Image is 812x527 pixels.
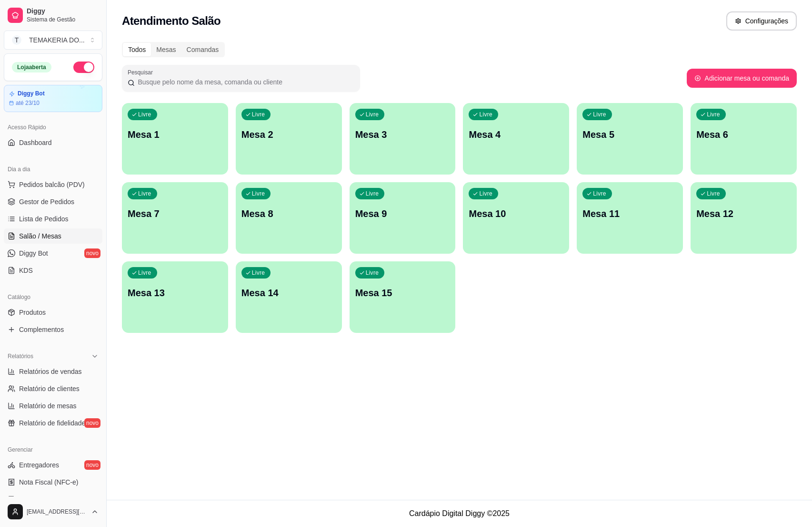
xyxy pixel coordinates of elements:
a: Dashboard [4,135,102,150]
span: Entregadores [19,460,59,470]
p: Mesa 12 [696,207,791,220]
a: KDS [4,263,102,278]
span: Dashboard [19,138,52,147]
div: Dia a dia [4,162,102,177]
article: Diggy Bot [18,90,45,97]
p: Livre [707,190,720,197]
p: Livre [252,190,265,197]
span: Pedidos balcão (PDV) [19,180,85,189]
span: Lista de Pedidos [19,214,69,224]
label: Pesquisar [128,68,156,76]
p: Livre [593,190,606,197]
button: LivreMesa 5 [577,103,683,175]
button: LivreMesa 1 [122,103,228,175]
div: Mesas [151,43,181,56]
div: Loja aberta [12,62,51,72]
article: até 23/10 [16,99,40,107]
a: Nota Fiscal (NFC-e) [4,475,102,490]
span: Relatórios de vendas [19,367,82,376]
a: Complementos [4,322,102,337]
a: Relatório de mesas [4,398,102,413]
div: Todos [123,43,151,56]
p: Mesa 13 [128,286,222,300]
span: T [12,35,21,45]
input: Pesquisar [135,77,354,87]
div: Catálogo [4,289,102,305]
span: Gestor de Pedidos [19,197,74,207]
div: Comandas [181,43,224,56]
a: Relatórios de vendas [4,364,102,379]
span: [EMAIL_ADDRESS][DOMAIN_NAME] [27,508,87,516]
button: LivreMesa 14 [236,261,342,333]
a: Relatório de fidelidadenovo [4,415,102,431]
span: Produtos [19,308,46,317]
p: Livre [366,269,379,277]
a: Gestor de Pedidos [4,194,102,209]
a: Diggy Botnovo [4,246,102,261]
span: Relatório de clientes [19,384,80,393]
p: Mesa 10 [469,207,563,220]
span: Relatório de fidelidade [19,418,85,428]
button: LivreMesa 6 [691,103,797,175]
p: Mesa 8 [241,207,336,220]
p: Mesa 7 [128,207,222,220]
p: Livre [138,190,151,197]
button: LivreMesa 7 [122,182,228,254]
button: Pedidos balcão (PDV) [4,177,102,192]
p: Mesa 2 [241,128,336,141]
p: Mesa 11 [582,207,677,220]
a: DiggySistema de Gestão [4,4,102,27]
p: Livre [593,111,606,118]
a: Salão / Mesas [4,228,102,244]
a: Lista de Pedidos [4,211,102,227]
p: Livre [138,111,151,118]
div: Gerenciar [4,442,102,457]
button: LivreMesa 11 [577,182,683,254]
p: Livre [366,111,379,118]
button: Adicionar mesa ou comanda [687,69,797,88]
button: [EMAIL_ADDRESS][DOMAIN_NAME] [4,500,102,523]
h2: Atendimento Salão [122,13,221,29]
a: Entregadoresnovo [4,457,102,473]
span: Diggy Bot [19,248,48,258]
button: LivreMesa 15 [350,261,456,333]
span: Relatórios [8,352,33,360]
button: Configurações [726,11,797,31]
a: Relatório de clientes [4,381,102,396]
button: LivreMesa 10 [463,182,569,254]
span: Controle de caixa [19,495,71,504]
a: Controle de caixa [4,492,102,507]
p: Mesa 1 [128,128,222,141]
button: LivreMesa 4 [463,103,569,175]
p: Mesa 9 [355,207,450,220]
p: Livre [138,269,151,277]
span: KDS [19,266,33,275]
p: Livre [707,111,720,118]
button: LivreMesa 3 [350,103,456,175]
span: Nota Fiscal (NFC-e) [19,477,78,487]
button: LivreMesa 8 [236,182,342,254]
p: Mesa 6 [696,128,791,141]
p: Mesa 14 [241,286,336,300]
p: Livre [252,111,265,118]
a: Produtos [4,305,102,320]
span: Salão / Mesas [19,231,61,241]
p: Livre [479,111,492,118]
span: Complementos [19,325,64,334]
p: Livre [479,190,492,197]
p: Mesa 4 [469,128,563,141]
div: Acesso Rápido [4,120,102,135]
button: Alterar Status [73,62,94,73]
p: Mesa 3 [355,128,450,141]
button: LivreMesa 12 [691,182,797,254]
a: Diggy Botaté 23/10 [4,85,102,112]
p: Mesa 5 [582,128,677,141]
div: TEMAKERIA DO ... [29,35,85,45]
p: Mesa 15 [355,286,450,300]
span: Sistema de Gestão [27,16,99,23]
button: Select a team [4,31,102,50]
button: LivreMesa 2 [236,103,342,175]
footer: Cardápio Digital Diggy © 2025 [107,500,812,527]
span: Diggy [27,7,99,16]
button: LivreMesa 9 [350,182,456,254]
